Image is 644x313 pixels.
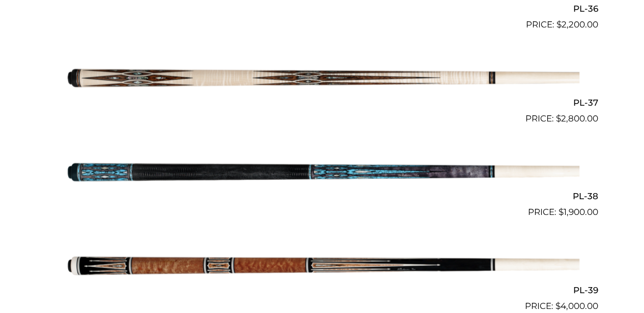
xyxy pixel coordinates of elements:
[555,301,598,311] bdi: 4,000.00
[46,280,598,299] h2: PL-39
[65,36,579,121] img: PL-37
[46,130,598,219] a: PL-38 $1,900.00
[65,130,579,215] img: PL-38
[46,93,598,112] h2: PL-37
[555,301,561,311] span: $
[558,207,598,217] bdi: 1,900.00
[46,187,598,206] h2: PL-38
[556,113,561,123] span: $
[46,223,598,312] a: PL-39 $4,000.00
[558,207,564,217] span: $
[556,19,562,29] span: $
[65,223,579,308] img: PL-39
[556,113,598,123] bdi: 2,800.00
[46,36,598,125] a: PL-37 $2,800.00
[556,19,598,29] bdi: 2,200.00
